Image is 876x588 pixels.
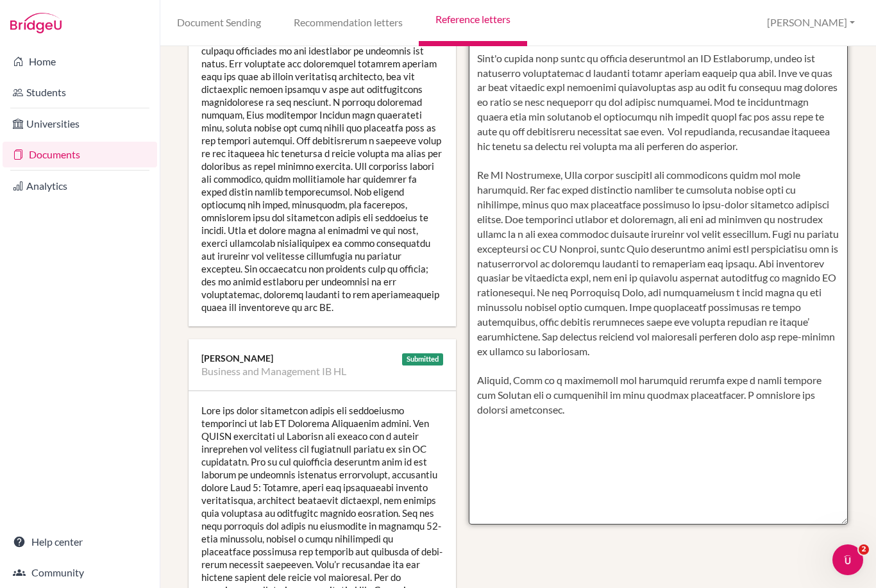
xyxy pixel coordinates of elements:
a: Community [3,560,157,585]
img: Bridge-U [10,13,62,33]
a: Universities [3,111,157,137]
iframe: Intercom live chat [832,544,863,575]
div: [PERSON_NAME] [201,352,443,365]
a: Analytics [3,173,157,199]
span: 2 [859,544,869,555]
a: Documents [3,142,157,167]
a: Help center [3,529,157,555]
a: Home [3,49,157,74]
a: Students [3,80,157,105]
div: Submitted [402,353,443,365]
li: Business and Management IB HL [201,365,346,378]
button: [PERSON_NAME] [761,11,861,35]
